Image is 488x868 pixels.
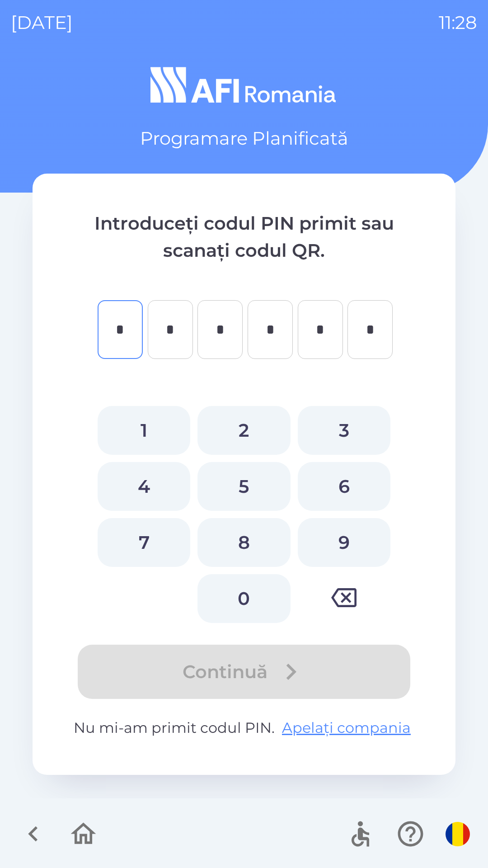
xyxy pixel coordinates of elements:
button: 4 [98,462,190,511]
button: 8 [197,518,290,567]
p: Nu mi-am primit codul PIN. [69,717,419,739]
img: Logo [33,63,455,107]
button: 3 [298,406,390,455]
button: 9 [298,518,390,567]
button: 1 [98,406,190,455]
button: Apelați compania [278,717,414,739]
button: 7 [98,518,190,567]
button: 5 [197,462,290,511]
button: 0 [197,574,290,623]
p: 11:28 [439,9,477,36]
p: [DATE] [11,9,73,36]
img: ro flag [446,822,470,846]
button: 2 [197,406,290,455]
p: Programare Planificată [140,125,348,152]
button: 6 [298,462,390,511]
p: Introduceți codul PIN primit sau scanați codul QR. [69,210,419,264]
